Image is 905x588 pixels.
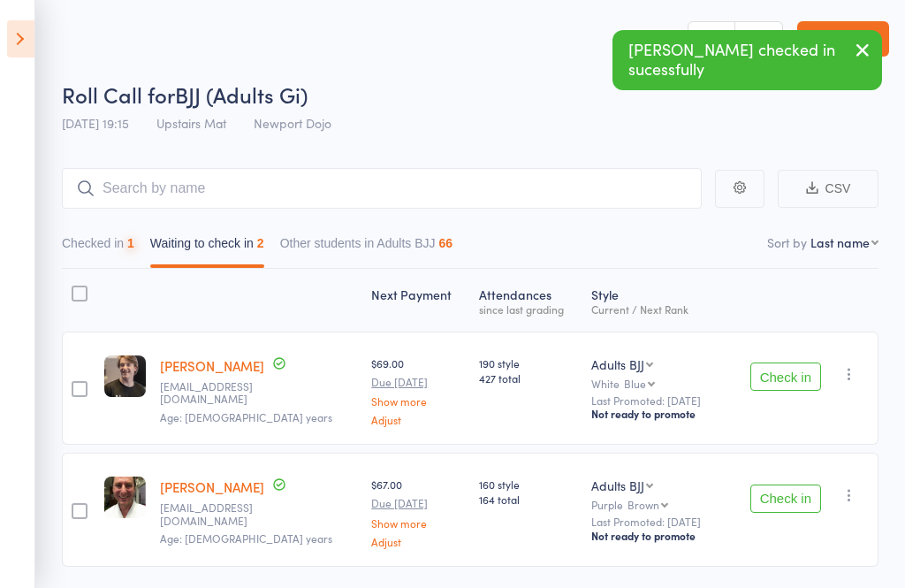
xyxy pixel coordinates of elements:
[62,168,702,209] input: Search by name
[591,499,718,510] div: Purple
[156,114,226,132] span: Upstairs Mat
[439,236,453,250] div: 66
[150,227,264,268] button: Waiting to check in2
[767,233,807,251] label: Sort by
[591,394,718,407] small: Last Promoted: [DATE]
[479,492,577,507] span: 164 total
[750,485,821,513] button: Check in
[280,227,452,268] button: Other students in Adults BJJ66
[371,355,464,425] div: $69.00
[627,499,659,510] div: Brown
[479,303,577,315] div: since last grading
[160,380,275,406] small: Aidan.Loughlin2@gmail.com
[591,477,644,494] div: Adults BJJ
[175,80,308,109] span: BJJ (Adults Gi)
[371,517,464,529] a: Show more
[591,529,718,543] div: Not ready to promote
[160,356,264,375] a: [PERSON_NAME]
[160,409,332,424] span: Age: [DEMOGRAPHIC_DATA] years
[479,370,577,386] span: 427 total
[624,378,646,389] div: Blue
[810,233,870,251] div: Last name
[364,277,471,324] div: Next Payment
[612,30,882,90] div: [PERSON_NAME] checked in sucessfully
[778,170,878,208] button: CSV
[797,21,889,57] a: Exit roll call
[479,355,577,370] span: 190 style
[371,395,464,407] a: Show more
[371,376,464,388] small: Due [DATE]
[62,114,129,132] span: [DATE] 19:15
[257,236,264,250] div: 2
[371,414,464,425] a: Adjust
[371,477,464,546] div: $67.00
[104,355,146,397] img: image1730786227.png
[160,477,264,496] a: [PERSON_NAME]
[127,236,134,250] div: 1
[160,531,332,546] span: Age: [DEMOGRAPHIC_DATA] years
[371,536,464,547] a: Adjust
[62,227,134,268] button: Checked in1
[591,515,718,528] small: Last Promoted: [DATE]
[472,277,584,324] div: Atten­dances
[371,497,464,509] small: Due [DATE]
[750,363,821,391] button: Check in
[591,355,644,373] div: Adults BJJ
[160,501,275,527] small: martins30@yahoo.com
[254,114,331,132] span: Newport Dojo
[591,303,718,315] div: Current / Next Rank
[591,407,718,421] div: Not ready to promote
[104,477,146,518] img: image1613709585.png
[62,80,175,109] span: Roll Call for
[591,378,718,389] div: White
[479,477,577,492] span: 160 style
[584,277,725,324] div: Style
